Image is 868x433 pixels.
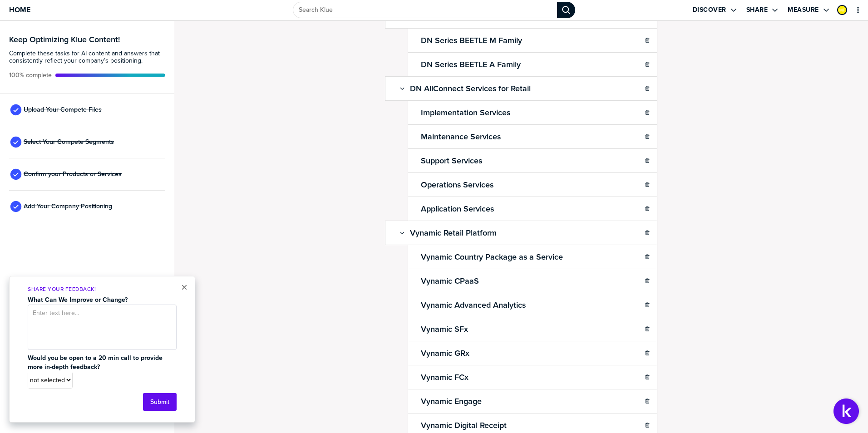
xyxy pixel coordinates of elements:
[419,299,528,311] h2: Vynamic Advanced Analytics
[419,202,496,215] h2: Application Services
[837,5,847,15] div: Maico Ferreira
[9,35,165,44] h3: Keep Optimizing Klue Content!
[419,106,512,119] h2: Implementation Services
[419,347,471,359] h2: Vynamic GRx
[419,34,524,47] h2: DN Series BEETLE M Family
[419,178,495,191] h2: Operations Services
[28,353,164,372] strong: Would you be open to a 20 min call to provide more in-depth feedback?
[24,106,102,113] span: Upload Your Compete Files
[419,371,470,384] h2: Vynamic FCx
[788,6,819,14] label: Measure
[419,395,483,408] h2: Vynamic Engage
[419,58,523,71] h2: DN Series BEETLE A Family
[28,295,128,305] strong: What Can We Improve or Change?
[419,154,484,167] h2: Support Services
[9,72,52,79] span: Active
[419,419,508,432] h2: Vynamic Digital Receipt
[181,282,187,293] button: Close
[419,323,470,335] h2: Vynamic SFx
[419,251,565,263] h2: Vynamic Country Package as a Service
[24,138,114,146] span: Select Your Compete Segments
[419,130,503,143] h2: Maintenance Services
[836,4,848,16] a: Edit Profile
[838,6,846,14] img: 781207ed1481c00c65955b44c3880d9b-sml.png
[24,171,122,178] span: Confirm your Products or Services
[9,50,165,64] span: Complete these tasks for AI content and answers that consistently reflect your company’s position...
[557,2,575,18] div: Search Klue
[143,393,177,411] button: Submit
[24,203,112,210] span: Add Your Company Positioning
[408,226,498,239] h2: Vynamic Retail Platform
[9,6,30,14] span: Home
[746,6,768,14] label: Share
[28,285,177,293] p: Share Your Feedback!
[419,275,481,287] h2: Vynamic CPaaS
[293,2,557,18] input: Search Klue
[408,82,533,95] h2: DN AllConnect Services for Retail
[693,6,726,14] label: Discover
[833,399,859,424] button: Open Support Center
